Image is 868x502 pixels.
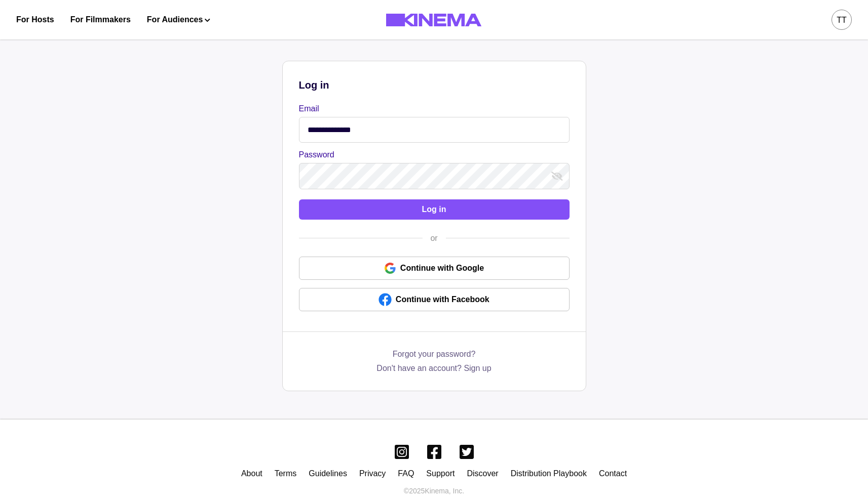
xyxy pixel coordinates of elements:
a: Contact [599,469,627,478]
a: Privacy [359,469,386,478]
button: For Audiences [147,14,210,26]
a: FAQ [398,469,414,478]
p: Log in [299,77,570,93]
a: Distribution Playbook [511,469,587,478]
a: For Hosts [16,14,54,26]
label: Email [299,103,563,115]
p: © 2025 Kinema, Inc. [404,486,464,496]
a: Guidelines [309,469,347,478]
a: About [241,469,262,478]
button: show password [549,168,565,184]
a: Support [426,469,455,478]
button: Log in [299,199,570,220]
a: For Filmmakers [70,14,131,26]
a: Continue with Google [299,257,570,280]
a: Discover [467,469,498,478]
a: Continue with Facebook [299,288,570,311]
div: or [422,232,445,244]
label: Password [299,149,563,161]
div: tt [837,14,847,26]
a: Terms [275,469,297,478]
a: Forgot your password? [393,348,476,362]
a: Don't have an account? Sign up [376,362,491,374]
